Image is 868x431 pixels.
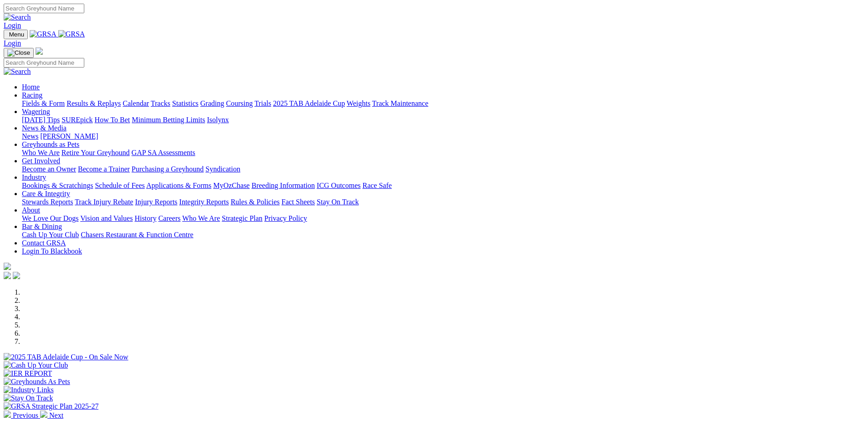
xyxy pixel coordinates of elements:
[4,39,21,47] a: Login
[22,91,42,99] a: Racing
[222,214,262,222] a: Strategic Plan
[4,263,11,270] img: logo-grsa-white.png
[62,149,130,156] a: Retire Your Greyhound
[4,48,34,58] button: Toggle navigation
[182,214,220,222] a: Who We Are
[135,198,177,206] a: Injury Reports
[22,206,40,214] a: About
[4,30,28,39] button: Toggle navigation
[22,116,864,124] div: Wagering
[317,198,359,206] a: Stay On Track
[62,116,92,124] a: SUREpick
[4,68,31,76] img: Search
[58,30,85,38] img: GRSA
[213,182,250,189] a: MyOzChase
[13,272,20,279] img: twitter.svg
[205,165,240,173] a: Syndication
[40,410,47,418] img: chevron-right-pager-white.svg
[7,49,30,57] img: Close
[4,402,98,410] img: GRSA Strategic Plan 2025-27
[362,182,391,189] a: Race Safe
[22,239,66,247] a: Contact GRSA
[78,165,130,173] a: Become a Trainer
[317,182,360,189] a: ICG Outcomes
[134,214,156,222] a: History
[4,386,54,394] img: Industry Links
[22,124,67,132] a: News & Media
[254,99,271,107] a: Trials
[67,99,121,107] a: Results & Replays
[36,47,43,55] img: logo-grsa-white.png
[80,214,133,222] a: Vision and Values
[207,116,229,124] a: Isolynx
[132,165,204,173] a: Purchasing a Greyhound
[22,132,38,140] a: News
[4,378,70,386] img: Greyhounds As Pets
[22,140,79,148] a: Greyhounds as Pets
[22,99,65,107] a: Fields & Form
[22,190,70,197] a: Care & Integrity
[4,394,53,402] img: Stay On Track
[13,411,38,419] span: Previous
[22,247,82,255] a: Login To Blackbook
[132,116,205,124] a: Minimum Betting Limits
[4,21,21,29] a: Login
[22,214,864,223] div: About
[22,198,864,206] div: Care & Integrity
[95,182,144,189] a: Schedule of Fees
[4,361,68,369] img: Cash Up Your Club
[75,198,133,206] a: Track Injury Rebate
[22,165,76,173] a: Become an Owner
[282,198,315,206] a: Fact Sheets
[151,99,170,107] a: Tracks
[132,149,195,156] a: GAP SA Assessments
[22,83,40,91] a: Home
[22,214,78,222] a: We Love Our Dogs
[22,165,864,173] div: Get Involved
[22,231,864,239] div: Bar & Dining
[22,198,73,206] a: Stewards Reports
[22,157,60,165] a: Get Involved
[22,223,62,230] a: Bar & Dining
[4,272,11,279] img: facebook.svg
[4,13,31,21] img: Search
[22,182,864,190] div: Industry
[22,149,60,156] a: Who We Are
[22,173,46,181] a: Industry
[179,198,229,206] a: Integrity Reports
[81,231,193,239] a: Chasers Restaurant & Function Centre
[123,99,149,107] a: Calendar
[40,411,63,419] a: Next
[22,182,93,189] a: Bookings & Scratchings
[4,4,84,13] input: Search
[4,369,52,378] img: IER REPORT
[4,353,128,361] img: 2025 TAB Adelaide Cup - On Sale Now
[372,99,428,107] a: Track Maintenance
[347,99,370,107] a: Weights
[158,214,180,222] a: Careers
[4,58,84,68] input: Search
[49,411,63,419] span: Next
[226,99,253,107] a: Coursing
[22,149,864,157] div: Greyhounds as Pets
[30,30,56,38] img: GRSA
[40,132,98,140] a: [PERSON_NAME]
[4,411,40,419] a: Previous
[264,214,307,222] a: Privacy Policy
[22,116,60,124] a: [DATE] Tips
[22,99,864,108] div: Racing
[200,99,224,107] a: Grading
[22,108,50,115] a: Wagering
[172,99,199,107] a: Statistics
[95,116,130,124] a: How To Bet
[231,198,280,206] a: Rules & Policies
[273,99,345,107] a: 2025 TAB Adelaide Cup
[4,410,11,418] img: chevron-left-pager-white.svg
[22,132,864,140] div: News & Media
[22,231,79,239] a: Cash Up Your Club
[146,182,211,189] a: Applications & Forms
[252,182,315,189] a: Breeding Information
[9,31,24,38] span: Menu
